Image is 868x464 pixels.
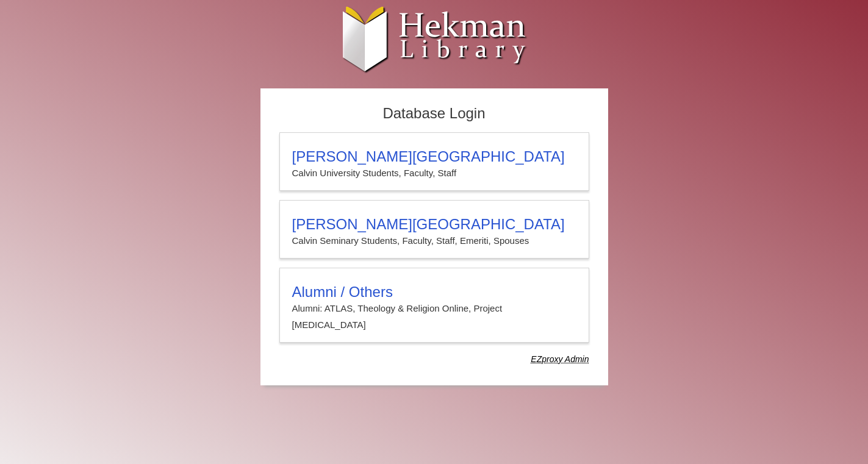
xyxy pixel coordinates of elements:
[292,284,576,333] summary: Alumni / OthersAlumni: ATLAS, Theology & Religion Online, Project [MEDICAL_DATA]
[531,354,589,364] dfn: Use Alumni login
[273,101,595,126] h2: Database Login
[292,216,576,233] h3: [PERSON_NAME][GEOGRAPHIC_DATA]
[292,148,576,165] h3: [PERSON_NAME][GEOGRAPHIC_DATA]
[292,165,576,181] p: Calvin University Students, Faculty, Staff
[292,233,576,249] p: Calvin Seminary Students, Faculty, Staff, Emeriti, Spouses
[292,284,576,301] h3: Alumni / Others
[279,200,589,259] a: [PERSON_NAME][GEOGRAPHIC_DATA]Calvin Seminary Students, Faculty, Staff, Emeriti, Spouses
[292,301,576,333] p: Alumni: ATLAS, Theology & Religion Online, Project [MEDICAL_DATA]
[279,132,589,191] a: [PERSON_NAME][GEOGRAPHIC_DATA]Calvin University Students, Faculty, Staff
